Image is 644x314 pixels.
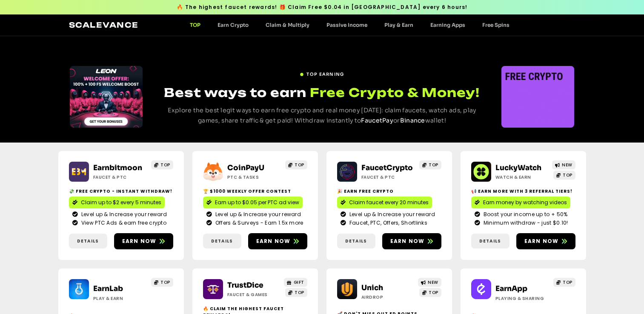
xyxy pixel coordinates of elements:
a: Binance [400,117,425,124]
a: Earn now [516,233,575,249]
a: Passive Income [318,22,376,28]
span: GIFT [294,279,304,285]
span: Details [479,238,501,244]
span: Earn now [122,237,157,245]
span: Claim up to $2 every 5 minutes [81,199,161,206]
span: Earn now [524,237,559,245]
p: Explore the best legit ways to earn free crypto and real money [DATE]: claim faucets, watch ads, ... [158,106,486,126]
a: TOP [151,278,173,287]
span: TOP [295,162,304,168]
h2: Playing & Sharing [495,295,549,302]
a: NEW [552,160,575,169]
span: Level up & Increase your reward [347,211,435,218]
span: Details [77,238,99,244]
nav: Menu [181,22,518,28]
span: TOP [160,279,170,285]
a: Earnbitmoon [93,163,142,172]
a: TOP [419,160,441,169]
a: TOP EARNING [300,68,344,77]
a: FaucetCrypto [361,163,413,172]
a: NEW [418,278,441,287]
span: NEW [428,279,438,285]
a: EarnLab [93,284,123,293]
a: TrustDice [227,281,263,290]
a: TOP [151,160,173,169]
span: Earn now [390,237,425,245]
a: Earn Crypto [209,22,257,28]
span: TOP EARNING [306,71,344,77]
span: TOP [160,162,170,168]
a: TOP [285,288,307,297]
h2: Play & Earn [93,295,146,302]
a: Free Spins [474,22,518,28]
span: Level up & Increase your reward [213,211,301,218]
span: Minimum withdraw - just $0.10! [481,219,568,227]
span: TOP [429,289,438,296]
h2: Airdrop [361,294,415,300]
a: Scalevance [69,20,139,29]
span: Earn money by watching videos [483,199,567,206]
a: Earn now [248,233,307,249]
a: TOP [553,171,575,180]
h2: 🏆 $1000 Weekly Offer contest [203,188,307,194]
div: Slides [501,66,574,128]
span: Best ways to earn [164,85,306,100]
a: TOP [285,160,307,169]
span: View PTC Ads & earn free crypto [79,219,166,227]
a: FaucetPay [361,117,393,124]
span: TOP [563,279,572,285]
a: Details [337,234,375,248]
a: Earn now [382,233,441,249]
span: Earn up to $0.05 per PTC ad view [215,199,299,206]
h2: Watch & Earn [495,174,549,180]
h2: 🎉 Earn free crypto [337,188,441,194]
h2: Faucet & PTC [361,174,415,180]
a: Unich [361,283,383,292]
span: TOP [295,289,304,296]
a: Details [471,234,509,248]
span: TOP [429,162,438,168]
span: NEW [562,162,572,168]
a: TOP [553,278,575,287]
h2: ptc & Tasks [227,174,280,180]
a: Details [69,234,107,248]
a: Claim up to $2 every 5 minutes [69,197,165,208]
a: Earn money by watching videos [471,197,570,208]
div: Slides [70,66,143,128]
span: Earn now [256,237,291,245]
a: Details [203,234,241,248]
span: Offers & Surveys - Earn 1.5x more [213,219,303,227]
a: TOP [419,288,441,297]
a: TOP [181,22,209,28]
a: Claim & Multiply [257,22,318,28]
a: CoinPayU [227,163,264,172]
a: Play & Earn [376,22,422,28]
span: Level up & Increase your reward [79,211,167,218]
h2: Faucet & Games [227,291,280,298]
a: LuckyWatch [495,163,541,172]
h2: 💸 Free crypto - Instant withdraw! [69,188,173,194]
span: Boost your income up to + 50% [481,211,568,218]
span: Details [345,238,367,244]
a: Claim faucet every 20 minutes [337,197,432,208]
span: Faucet, PTC, Offers, Shortlinks [347,219,427,227]
span: 🔥 The highest faucet rewards! 🎁 Claim Free $0.04 in [GEOGRAPHIC_DATA] every 6 hours! [177,3,468,11]
h2: Faucet & PTC [93,174,146,180]
span: Free Crypto & Money! [310,84,480,101]
span: Details [211,238,233,244]
span: TOP [563,172,572,178]
span: Claim faucet every 20 minutes [349,199,429,206]
h2: 📢 Earn more with 3 referral Tiers! [471,188,575,194]
a: Earn now [114,233,173,249]
a: Earn up to $0.05 per PTC ad view [203,197,303,208]
a: Earning Apps [422,22,474,28]
a: GIFT [284,278,307,287]
a: EarnApp [495,284,527,293]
